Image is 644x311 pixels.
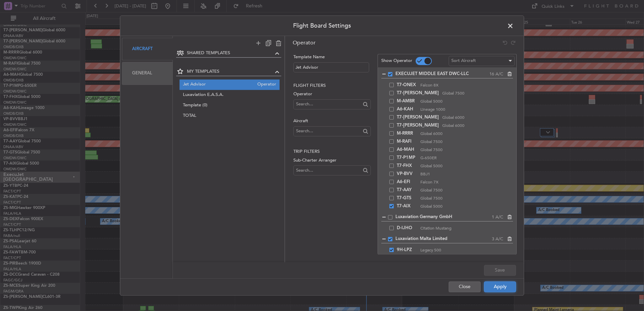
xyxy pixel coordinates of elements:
label: Operator [293,91,371,98]
span: Global 5000 [420,203,513,209]
span: Falcon 8X [420,82,513,88]
button: Apply [484,281,516,292]
span: Luxaviation E.A.S.A. [183,92,277,99]
span: A6-MAH [397,146,417,154]
span: Global 7500 [420,187,513,193]
span: Luxaviation Germany GmbH [395,214,492,220]
span: Global 5000 [420,163,513,169]
span: A6-EFI [397,178,417,186]
label: Template Name [293,54,371,61]
input: Search... [296,126,360,136]
span: G-650ER [420,155,513,161]
span: A6-KAH [397,105,417,113]
span: Lineage 1000 [420,106,513,112]
span: 16 A/C [489,71,503,78]
span: Global 7500 [420,195,513,201]
span: T7-[PERSON_NAME] [397,89,439,97]
input: Search... [296,99,360,109]
span: T7-[PERSON_NAME] [397,113,439,122]
span: Global 6000 [442,114,513,120]
span: SHARED TEMPLATES [187,50,273,57]
header: Flight Board Settings [120,16,524,36]
div: General [122,62,173,84]
span: 1 A/C [492,214,503,221]
span: M-RAFI [397,138,417,146]
span: BBJ1 [420,171,513,177]
span: EXECUJET MIDDLE EAST DWC-LLC [395,71,489,77]
span: Luxaviation Malta Limited [395,236,492,242]
span: Global 6000 [420,131,513,137]
span: M-RRRR [397,130,417,138]
span: T7-P1MP [397,154,417,162]
span: Citation Mustang [420,225,513,231]
span: Global 7500 [420,139,513,145]
span: MY TEMPLATES [187,68,273,75]
span: T7-GTS [397,194,417,202]
span: Template (0) [183,102,277,109]
span: Global 6000 [442,123,513,129]
span: Falcon 7X [420,179,513,185]
span: Operator [293,39,316,46]
span: 3 A/C [492,236,503,243]
label: Show Operator [381,58,412,64]
span: T7-AAY [397,186,417,194]
h2: Flight filters [293,82,371,89]
span: Global 7500 [420,147,513,153]
span: Global 5000 [420,98,513,104]
label: Sub-Charter Arranger [293,157,371,164]
span: M-AMBR [397,97,417,105]
span: Legacy 500 [420,247,513,253]
span: T7-FHX [397,162,417,170]
button: Close [449,281,481,292]
input: Search... [296,165,360,175]
span: TOTAL [183,112,277,119]
span: T7-[PERSON_NAME] [397,122,439,130]
span: T7-AIX [397,202,417,210]
span: Operator [254,81,276,88]
span: T7-ONEX [397,81,417,89]
span: Global 7500 [442,90,513,96]
span: 9H-LPZ [397,246,417,254]
span: Sort Aircraft [451,58,476,64]
label: Aircraft [293,118,371,125]
span: Jet Advisor [183,81,254,88]
span: VP-BVV [397,170,417,178]
h2: Trip filters [293,148,371,155]
div: Aircraft [122,38,173,60]
span: D-IJHO [397,224,417,232]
